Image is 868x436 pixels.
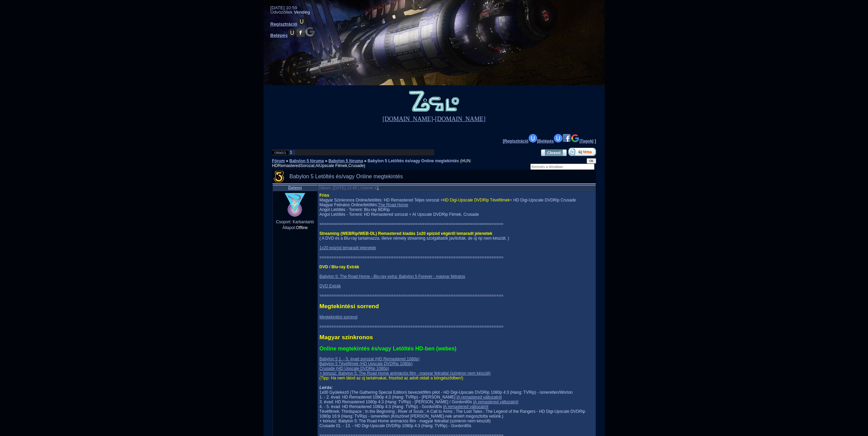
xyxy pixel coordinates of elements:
[587,158,596,164] input: Ok
[325,159,327,163] span: »
[320,231,492,236] span: Streaming (WEBRip/WEB-DL) Remastered kiadás 1x20 epizód végéről lemaradt jelenetek
[320,315,357,319] a: Megtekintési sorrend
[383,116,486,122] font: -
[383,116,433,122] a: [DOMAIN_NAME]
[474,400,518,404] a: A remastered változatról
[458,395,502,400] a: A remastered változatról
[296,28,305,37] img: facebook.png
[364,159,367,163] span: »
[270,10,310,15] div: Üdvözöllek
[529,134,537,142] img: uid_kek.png
[270,33,288,38] b: Belépés
[320,284,341,288] a: DVD Extrák
[284,151,286,154] span: 1
[275,220,316,224] div: Csoport: Karbantartó
[435,116,486,122] a: [DOMAIN_NAME]
[377,185,379,190] a: 1
[272,151,289,154] li: Oldal /
[272,159,285,163] a: Fórum
[290,150,295,155] li: 1
[270,21,297,27] b: Regisztráció
[297,17,306,26] img: uid.png
[296,225,308,230] span: Offline
[288,28,296,37] img: uid.png
[286,159,288,163] span: »
[288,185,302,190] a: Delenn
[272,159,472,168] span: (HUN: HDRemasteredSorozat;AIUpscale Filmek,Crusade)
[580,139,592,144] a: Tagok
[368,159,459,163] a: Babylon 5 Letöltés és/vagy Online megtekintés
[282,151,283,154] span: 1
[530,164,594,170] input: Keresés a témában
[568,148,596,156] img: Új téma
[320,245,376,250] a: 1x20 epizód lemaradt jelenetek
[541,149,567,156] img: Lezárt téma
[320,265,359,269] span: DVD / Blu-ray Extrák
[318,185,595,191] td: Dátum: [DATE] 13:46 | Üzenet #
[270,5,297,10] div: [DATE] 10:59
[284,193,306,217] img: Delenn
[538,139,579,144] a: Belépés
[289,159,324,163] a: Babylon 5 fóruma
[444,404,488,409] a: A remastered változatról
[562,134,571,142] img: facebook_kek.png
[320,303,379,310] span: Megtekintési sorrend
[320,274,465,279] a: Babylon 5: The Road Home - Blu-ray extra: Babylon 5 Forever - magyar feliratos
[443,198,510,202] span: HD Digi-Upscale DVDRip Tévéfilmek
[320,385,333,390] b: Leírás:
[275,224,316,230] div: Állapot:
[320,376,464,380] span: (Tipp: Ha nem látod az új tartalmakat, frissítsd az adott oldalt a böngésződben!)
[320,357,491,376] a: Babylon 5 1. - 5. évad sorozat (HD Remastered 1080p)Babylon 5 Tévéfilmek (HD Upscale DVDRip 1080p...
[320,193,329,198] span: Friss
[378,202,408,207] a: The Road Home
[305,27,315,37] img: g.png
[328,159,363,163] a: Babylon 5 fóruma
[270,21,306,27] a: Regisztráció
[554,134,562,142] img: uid_kek.png
[320,334,373,341] span: Magyar szinkronos
[571,134,579,142] img: gsz.png
[409,90,460,115] img: zocaloforum.jpg
[320,346,457,351] span: Online megtekintés és/vagy Letöltés HD-ben (webes)
[290,174,403,179] span: Babylon 5 Letöltés és/vagy Online megtekintés
[294,10,310,15] b: Vendég
[270,33,315,38] a: Belépés
[504,139,537,144] a: Regisztráció
[503,139,596,144] b: [ | | | ]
